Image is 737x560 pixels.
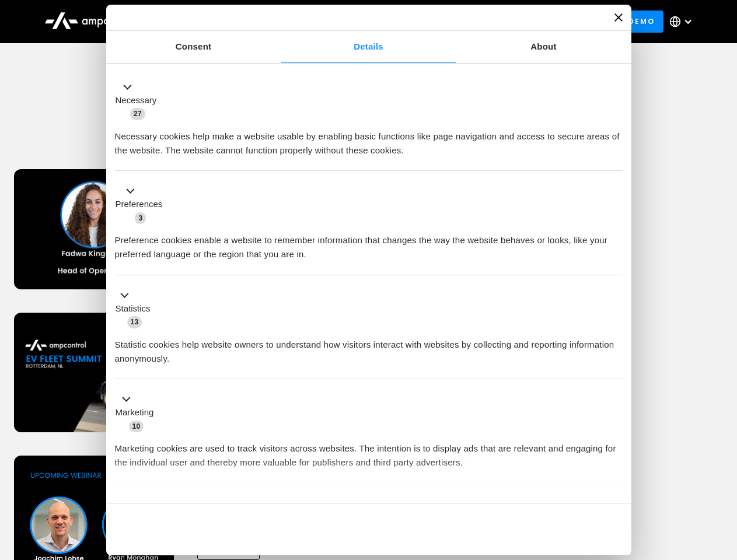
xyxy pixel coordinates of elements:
button: Close banner [614,13,623,22]
span: 13 [127,316,142,328]
div: Necessary cookies help make a website usable by enabling basic functions like page navigation and... [115,121,623,157]
span: 2 [193,498,204,510]
button: Unclassified (2) [115,496,211,511]
button: Necessary (27) [115,80,164,121]
div: Preference cookies enable a website to remember information that changes the way the website beha... [115,225,623,261]
label: Statistics [116,302,151,316]
h1: Upcoming Webinars [14,118,724,146]
a: Details [281,31,456,63]
span: 3 [135,212,146,224]
div: Marketing cookies are used to track visitors across websites. The intention is to display ads tha... [115,433,623,470]
span: 10 [129,421,144,432]
button: Marketing (10) [115,393,161,433]
a: About [456,31,631,63]
button: Statistics (13) [115,288,158,329]
span: 27 [130,108,145,120]
button: Preferences (3) [115,184,170,225]
button: Okay [455,512,622,546]
label: Necessary [116,94,157,107]
div: Statistic cookies help website owners to understand how visitors interact with websites by collec... [115,329,623,366]
a: Consent [106,31,281,63]
label: Preferences [116,198,163,211]
label: Marketing [116,406,154,419]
